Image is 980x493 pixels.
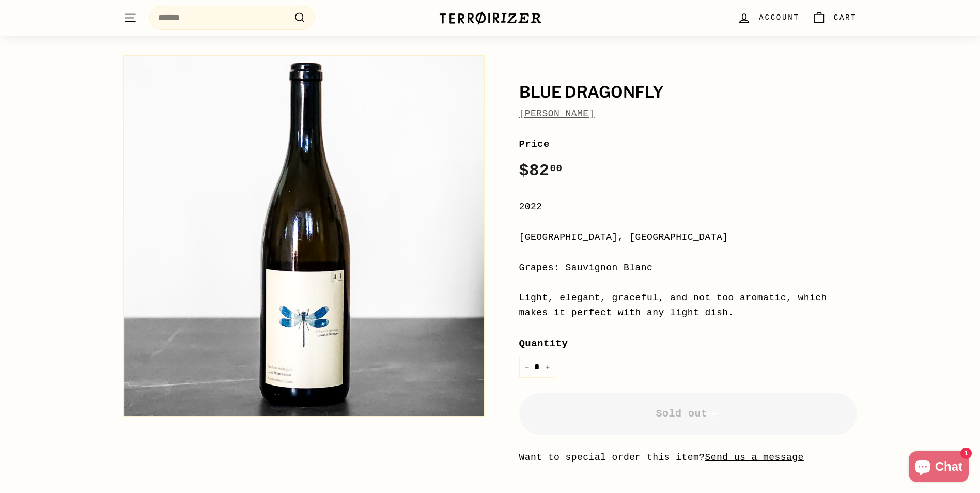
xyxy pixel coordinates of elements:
[519,161,563,180] span: $82
[519,357,555,378] input: quantity
[550,163,562,174] sup: 00
[519,199,857,214] div: 2022
[834,12,857,23] span: Cart
[540,357,555,378] button: Increase item quantity by one
[519,230,857,245] div: [GEOGRAPHIC_DATA], [GEOGRAPHIC_DATA]
[124,56,484,416] img: Blue Dragonfly
[519,336,857,351] label: Quantity
[705,452,804,463] a: Send us a message
[519,260,857,275] div: Grapes: Sauvignon Blanc
[519,357,535,378] button: Reduce item quantity by one
[906,451,972,485] inbox-online-store-chat: Shopify online store chat
[806,3,863,33] a: Cart
[519,84,857,101] h1: Blue Dragonfly
[519,109,595,119] a: [PERSON_NAME]
[519,450,857,465] li: Want to special order this item?
[759,12,799,23] span: Account
[519,290,857,320] div: Light, elegant, graceful, and not too aromatic, which makes it perfect with any light dish.
[731,3,805,33] a: Account
[519,136,857,152] label: Price
[519,393,857,435] button: Sold out
[656,408,720,420] span: Sold out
